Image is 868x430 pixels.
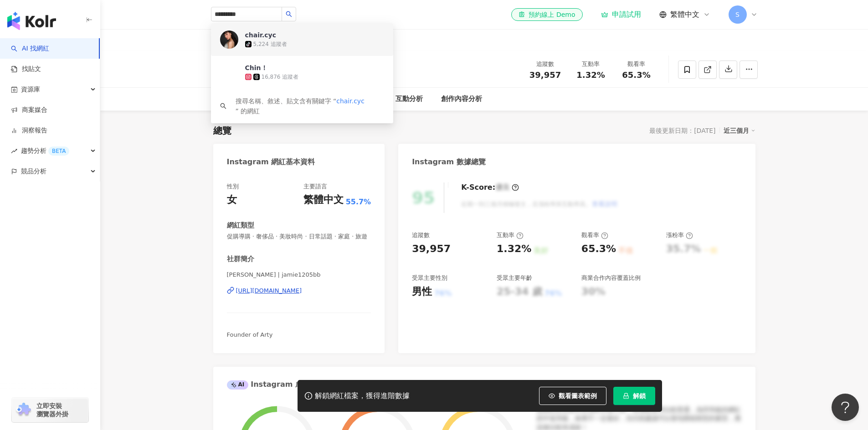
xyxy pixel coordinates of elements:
[511,8,582,21] a: 預約線上 Demo
[539,387,606,405] button: 觀看圖表範例
[227,233,371,241] span: 促購導購 · 奢侈品 · 美妝時尚 · 日常話題 · 家庭 · 旅遊
[220,103,226,109] span: search
[613,387,655,405] button: 解鎖
[581,274,641,282] div: 商業合作內容覆蓋比例
[395,94,423,105] div: 互動分析
[253,40,287,48] div: 5,224 追蹤者
[670,10,699,20] span: 繁體中文
[21,79,40,100] span: 資源庫
[559,392,597,400] span: 觀看圖表範例
[220,63,238,81] img: KOL Avatar
[336,97,365,105] span: chair.cyc
[303,193,344,207] div: 繁體中文
[303,182,327,191] div: 主要語言
[21,141,69,161] span: 趨勢分析
[11,148,17,154] span: rise
[497,242,531,256] div: 1.32%
[623,393,629,399] span: lock
[236,96,384,116] div: 搜尋名稱、敘述、貼文含有關鍵字 “ ” 的網紅
[15,403,32,417] img: chrome extension
[581,231,608,239] div: 觀看率
[286,11,292,17] span: search
[581,242,616,256] div: 65.3%
[227,157,315,167] div: Instagram 網紅基本資料
[412,285,432,299] div: 男性
[724,125,755,137] div: 近三個月
[412,157,486,167] div: Instagram 數據總覽
[633,392,646,400] span: 解鎖
[497,231,524,239] div: 互動率
[227,287,371,295] a: [URL][DOMAIN_NAME]
[528,60,563,69] div: 追蹤數
[412,231,430,239] div: 追蹤數
[519,10,575,19] div: 預約線上 Demo
[346,197,371,207] span: 55.7%
[245,63,267,72] div: Chin！
[36,402,68,418] span: 立即安裝 瀏覽器外掛
[213,124,231,137] div: 總覽
[576,71,605,80] span: 1.32%
[649,127,715,134] div: 最後更新日期：[DATE]
[529,70,561,80] span: 39,957
[735,10,740,20] span: S
[227,182,239,191] div: 性別
[227,271,371,279] span: [PERSON_NAME] | jamie1205bb
[21,161,46,182] span: 競品分析
[48,147,69,156] div: BETA
[227,221,254,230] div: 網紅類型
[12,398,88,422] a: chrome extension立即安裝 瀏覽器外掛
[497,274,532,282] div: 受眾主要年齡
[7,12,56,30] img: logo
[227,193,237,207] div: 女
[601,10,641,19] a: 申請試用
[412,274,447,282] div: 受眾主要性別
[220,30,238,49] img: KOL Avatar
[441,94,482,105] div: 創作內容分析
[11,106,47,115] a: 商案媒合
[11,65,41,74] a: 找貼文
[227,254,254,264] div: 社群簡介
[11,44,49,53] a: searchAI 找網紅
[245,30,276,40] div: chair.cyc
[236,287,302,295] div: [URL][DOMAIN_NAME]
[262,73,299,81] div: 16,876 追蹤者
[227,331,273,338] span: Founder of Arty
[574,60,608,69] div: 互動率
[11,126,47,135] a: 洞察報告
[412,242,451,256] div: 39,957
[461,182,519,192] div: K-Score :
[619,60,654,69] div: 觀看率
[622,71,650,80] span: 65.3%
[315,391,410,401] div: 解鎖網紅檔案，獲得進階數據
[666,231,693,239] div: 漲粉率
